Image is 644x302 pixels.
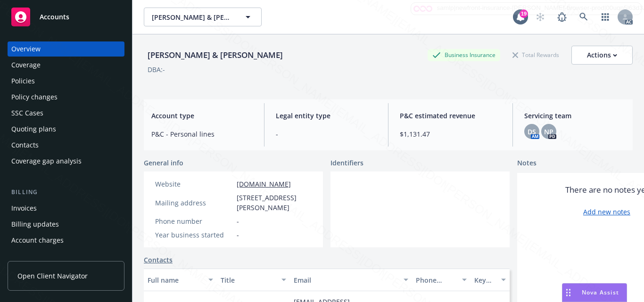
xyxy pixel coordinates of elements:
a: Report a Bug [553,8,571,26]
a: Contacts [144,255,173,265]
div: Email [294,275,398,285]
div: Policy changes [11,90,58,105]
span: $1,131.47 [400,129,501,139]
a: Account charges [8,233,124,248]
span: [PERSON_NAME] & [PERSON_NAME] [152,12,233,22]
div: Phone number [416,275,456,285]
div: Billing [8,188,124,197]
div: [PERSON_NAME] & [PERSON_NAME] [144,49,287,61]
a: Installment plans [8,249,124,264]
div: Account charges [11,233,64,248]
span: Accounts [40,13,69,21]
span: - [237,230,239,240]
span: Open Client Navigator [17,271,88,281]
div: Year business started [155,230,233,240]
span: DS [528,127,536,137]
div: Actions [587,46,617,64]
a: Coverage gap analysis [8,154,124,169]
div: Full name [148,275,203,285]
a: Billing updates [8,217,124,232]
span: - [237,216,239,226]
span: Legal entity type [276,111,377,121]
button: Key contact [471,269,510,291]
span: Account type [151,111,253,121]
div: Contacts [11,138,39,153]
div: Overview [11,41,41,57]
div: 19 [520,9,528,18]
button: Title [217,269,290,291]
button: [PERSON_NAME] & [PERSON_NAME] [144,8,262,26]
a: Policy changes [8,90,124,105]
div: Title [221,275,276,285]
div: Total Rewards [508,49,564,61]
a: Overview [8,41,124,57]
span: Notes [517,158,537,169]
div: Billing updates [11,217,59,232]
a: Quoting plans [8,122,124,137]
div: Invoices [11,201,37,216]
div: Website [155,179,233,189]
button: Full name [144,269,217,291]
span: NP [544,127,553,137]
div: Installment plans [11,249,66,264]
a: Switch app [596,8,615,26]
span: P&C - Personal lines [151,129,253,139]
div: Phone number [155,216,233,226]
div: DBA: - [148,65,165,74]
span: General info [144,158,183,168]
span: P&C estimated revenue [400,111,501,121]
a: Contacts [8,138,124,153]
div: Mailing address [155,198,233,208]
div: Coverage [11,57,41,73]
div: SSC Cases [11,106,43,121]
span: Nova Assist [582,288,619,296]
span: Servicing team [524,111,626,121]
button: Nova Assist [562,283,627,302]
a: Accounts [8,4,124,30]
span: [STREET_ADDRESS][PERSON_NAME] [237,193,312,212]
div: Key contact [474,275,495,285]
div: Quoting plans [11,122,56,137]
span: - [276,129,377,139]
a: Coverage [8,57,124,73]
button: Actions [571,46,633,65]
a: Start snowing [531,8,550,26]
button: Phone number [412,269,471,291]
a: SSC Cases [8,106,124,121]
button: Email [290,269,412,291]
div: Policies [11,73,35,89]
a: Add new notes [583,207,630,217]
div: Drag to move [562,284,574,302]
span: Identifiers [330,158,363,168]
div: Coverage gap analysis [11,154,82,169]
a: Invoices [8,201,124,216]
a: Search [574,8,593,26]
div: Business Insurance [428,49,500,61]
a: [DOMAIN_NAME] [237,180,291,188]
a: Policies [8,73,124,89]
